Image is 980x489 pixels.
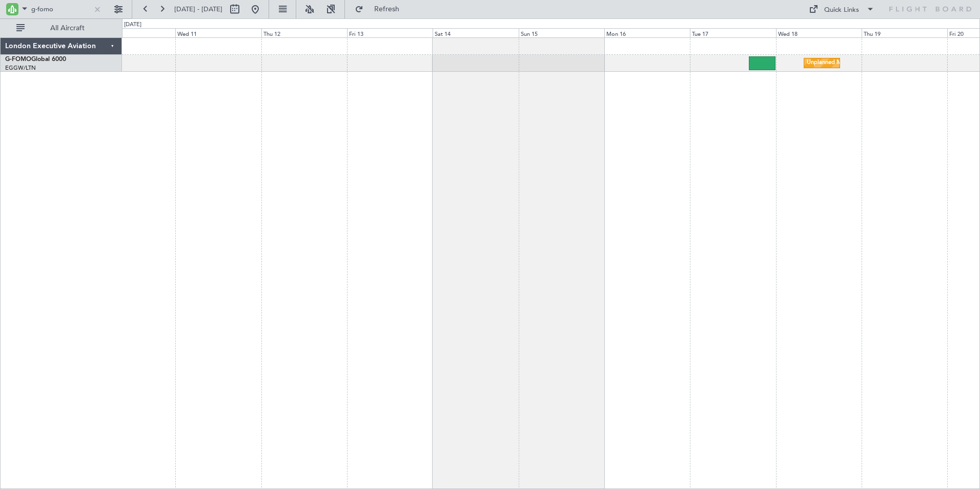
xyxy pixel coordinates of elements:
[90,28,175,37] div: Tue 10
[824,5,859,15] div: Quick Links
[807,55,975,71] div: Unplanned Maint [GEOGRAPHIC_DATA] ([GEOGRAPHIC_DATA])
[862,28,947,37] div: Thu 19
[776,28,862,37] div: Wed 18
[174,5,222,14] span: [DATE] - [DATE]
[11,20,111,36] button: All Aircraft
[27,25,108,32] span: All Aircraft
[350,1,412,17] button: Refresh
[5,56,66,63] a: G-FOMOGlobal 6000
[124,21,141,29] div: [DATE]
[433,28,518,37] div: Sat 14
[5,56,31,63] span: G-FOMO
[519,28,604,37] div: Sun 15
[5,64,36,72] a: EGGW/LTN
[804,1,880,17] button: Quick Links
[347,28,433,37] div: Fri 13
[365,6,409,13] span: Refresh
[604,28,690,37] div: Mon 16
[690,28,775,37] div: Tue 17
[175,28,261,37] div: Wed 11
[261,28,347,37] div: Thu 12
[31,2,90,17] input: A/C (Reg. or Type)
